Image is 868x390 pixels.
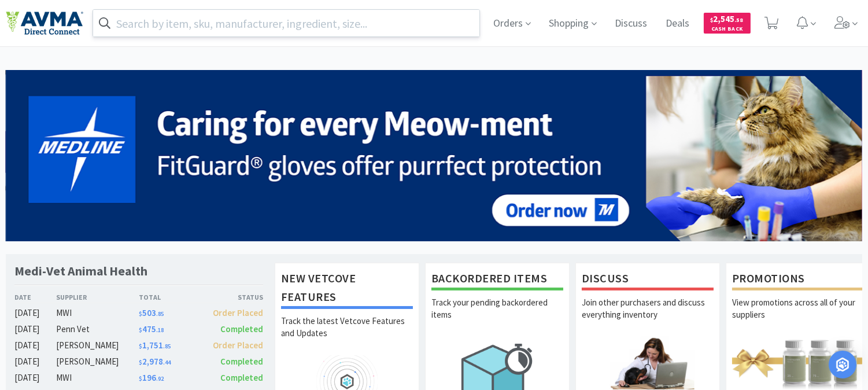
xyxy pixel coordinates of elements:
span: . 85 [156,310,164,318]
span: Completed [220,323,263,334]
span: Completed [220,356,263,367]
div: Date [14,292,56,303]
div: [DATE] [14,371,56,385]
span: $ [139,359,142,366]
span: . 85 [163,343,171,350]
span: 196 [139,372,164,383]
a: Deals [662,19,695,29]
span: . 58 [735,16,744,24]
img: hero_promotions.png [732,337,864,389]
span: $ [139,343,142,350]
h1: Promotions [732,269,864,290]
span: Completed [220,372,263,383]
div: MWI [56,306,139,320]
h1: New Vetcove Features [281,269,413,309]
a: [DATE]MWI$503.85Order Placed [14,306,263,320]
p: Track the latest Vetcove Features and Updates [281,315,413,355]
span: . 92 [156,375,164,382]
span: $ [711,16,714,24]
a: [DATE][PERSON_NAME]$2,978.44Completed [14,355,263,369]
span: Order Placed [213,307,263,318]
span: $ [139,375,142,382]
h1: Backordered Items [431,269,563,290]
a: [DATE][PERSON_NAME]$1,751.85Order Placed [14,339,263,352]
div: Penn Vet [56,322,139,336]
div: Supplier [56,292,139,303]
img: 5b85490d2c9a43ef9873369d65f5cc4c_481.png [6,70,862,241]
img: e4e33dab9f054f5782a47901c742baa9_102.png [6,11,83,35]
div: Open Intercom Messenger [829,351,856,378]
span: . 18 [156,326,164,334]
span: Cash Back [711,26,744,34]
div: Total [139,292,201,303]
a: [DATE]Penn Vet$475.18Completed [14,322,263,336]
span: 2,978 [139,356,171,367]
div: [DATE] [14,355,56,369]
h1: Discuss [582,269,714,290]
a: [DATE]MWI$196.92Completed [14,371,263,385]
div: Status [201,292,263,303]
input: Search by item, sku, manufacturer, ingredient, size... [93,10,479,36]
span: 1,751 [139,340,171,351]
div: [DATE] [14,339,56,352]
div: [PERSON_NAME] [56,355,139,369]
p: Join other purchasers and discuss everything inventory [582,296,714,337]
span: Order Placed [213,340,263,351]
div: [DATE] [14,322,56,336]
div: [PERSON_NAME] [56,339,139,352]
span: $ [139,310,142,318]
div: [DATE] [14,306,56,320]
span: 503 [139,307,164,318]
span: . 44 [163,359,171,366]
a: Discuss [611,19,652,29]
span: 2,545 [711,13,744,24]
span: 475 [139,323,164,334]
div: MWI [56,371,139,385]
span: $ [139,326,142,334]
p: View promotions across all of your suppliers [732,296,864,337]
img: hero_discuss.png [582,337,714,389]
a: $2,545.58Cash Back [704,8,751,39]
p: Track your pending backordered items [431,296,563,337]
h1: Medi-Vet Animal Health [14,263,147,279]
